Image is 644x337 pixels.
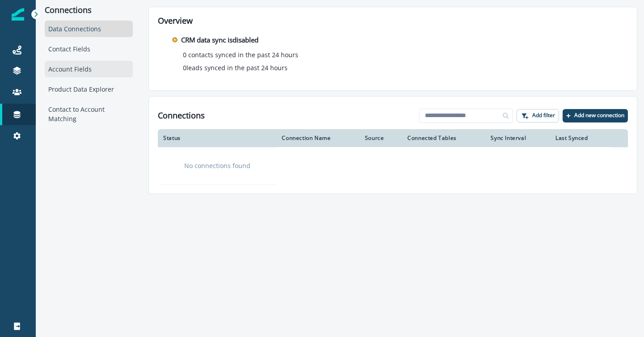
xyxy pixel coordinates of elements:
div: Source [365,135,397,142]
p: Connections [45,5,133,15]
div: Data Connections [45,21,133,37]
div: Sync Interval [491,135,545,142]
div: Contact to Account Matching [45,101,133,127]
div: Connection Name [282,135,354,142]
div: Last Synced [555,135,606,142]
div: No connections found [169,155,266,177]
p: Add filter [532,112,555,118]
p: CRM data sync is disabled [181,35,258,45]
div: Connected Tables [407,135,480,142]
div: Account Fields [45,61,133,77]
div: Status [163,135,271,142]
h2: Overview [158,16,628,26]
h1: Connections [158,111,205,121]
div: Contact Fields [45,41,133,57]
img: Inflection [12,8,24,21]
p: 0 contacts synced in the past 24 hours [183,50,298,59]
p: Add new connection [574,112,624,118]
button: Add filter [517,109,559,122]
div: Product Data Explorer [45,81,133,97]
p: 0 leads synced in the past 24 hours [183,63,288,72]
button: Add new connection [563,109,628,122]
